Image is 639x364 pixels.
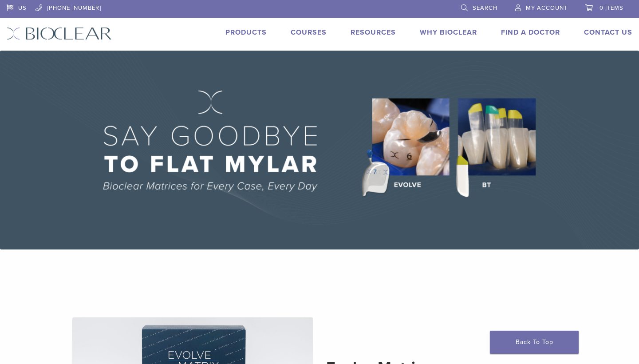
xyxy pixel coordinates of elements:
[420,28,477,37] a: Why Bioclear
[351,28,396,37] a: Resources
[7,27,112,40] img: Bioclear
[501,28,560,37] a: Find A Doctor
[225,28,267,37] a: Products
[600,4,623,12] span: 0 items
[291,28,327,37] a: Courses
[473,4,497,12] span: Search
[490,331,579,354] a: Back To Top
[526,4,568,12] span: My Account
[584,28,632,37] a: Contact Us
